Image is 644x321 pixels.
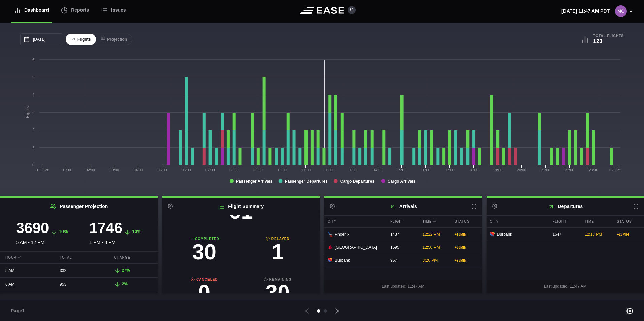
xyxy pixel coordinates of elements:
span: 2% [122,282,128,286]
div: Flight [387,216,418,227]
span: 12:22 PM [423,232,440,237]
div: 332 [54,264,103,277]
tspan: Flights [25,106,30,118]
b: Delayed [241,236,314,241]
a: Delayed1 [241,236,314,266]
text: 03:00 [110,168,119,172]
text: 2 [32,128,34,132]
span: 12:13 PM [585,232,602,237]
span: 27% [122,268,130,273]
text: 20:00 [517,168,526,172]
text: 14:00 [373,168,383,172]
div: Last updated: 11:47 AM [324,280,482,293]
tspan: Cargo Departures [340,179,375,184]
button: Projection [95,34,132,45]
text: 4 [32,93,34,97]
text: 6 [32,58,34,62]
text: 17:00 [445,168,454,172]
text: 5 [32,75,34,79]
div: Total [54,252,103,263]
b: Remaining [241,277,314,282]
b: Canceled [168,277,241,282]
a: Completed30 [168,236,241,266]
h2: Flight Summary [162,198,320,215]
text: 0 [32,163,34,167]
div: Time [419,216,450,227]
a: Canceled0 [168,277,241,307]
button: Flights [66,34,96,45]
div: 510 [54,292,103,305]
div: Status [451,216,482,227]
text: 1 [32,145,34,149]
span: Page 1 [11,307,28,314]
h3: 30 [168,241,241,263]
tspan: 15. Oct [36,168,48,172]
div: 1 PM - 8 PM [79,221,152,246]
text: 06:00 [182,168,191,172]
p: [DATE] 11:47 AM PDT [561,8,610,15]
div: 1595 [387,241,418,254]
span: 3:20 PM [423,258,438,263]
div: + 36 MIN [455,245,479,250]
text: 10:00 [277,168,287,172]
span: Burbank [497,231,512,237]
div: 1437 [387,228,418,241]
tspan: 16. Oct [609,168,620,172]
div: 957 [387,254,418,267]
text: 15:00 [397,168,407,172]
b: Completed [168,236,241,241]
text: 11:00 [301,168,311,172]
b: 123 [593,38,602,44]
text: 04:00 [134,168,143,172]
img: 1153cdcb26907aa7d1cda5a03a6cdb74 [615,5,627,17]
span: Burbank [335,257,350,263]
div: Change [108,252,157,263]
text: 08:00 [229,168,239,172]
h3: 0 [168,282,241,304]
div: Flight [549,216,580,227]
div: 953 [54,278,103,291]
span: 14% [132,229,141,234]
text: 16:00 [421,168,430,172]
text: 3 [32,110,34,114]
tspan: Passenger Departures [285,179,328,184]
input: mm/dd/yyyy [20,33,62,45]
text: 13:00 [349,168,359,172]
span: Phoenix [335,231,349,237]
h3: 1746 [89,221,122,236]
h3: 30 [241,282,314,304]
tspan: Passenger Arrivals [236,179,273,184]
div: + 25 MIN [455,258,479,263]
text: 12:00 [325,168,335,172]
text: 01:00 [62,168,71,172]
span: 10% [59,229,68,234]
a: Remaining30 [241,277,314,307]
text: 05:00 [158,168,167,172]
span: [GEOGRAPHIC_DATA] [335,244,377,250]
div: City [487,216,548,227]
div: City [324,216,385,227]
div: + 28 MIN [617,232,641,237]
h3: 61 [168,201,315,222]
text: 23:00 [589,168,598,172]
h2: Arrivals [324,198,482,215]
h3: 3690 [16,221,49,236]
div: Time [581,216,612,227]
text: 07:00 [205,168,215,172]
text: 09:00 [253,168,263,172]
div: + 16 MIN [455,232,479,237]
text: 22:00 [565,168,574,172]
text: 02:00 [86,168,95,172]
text: 18:00 [469,168,479,172]
span: 12:50 PM [423,245,440,250]
text: 19:00 [493,168,503,172]
b: Total Flights [593,34,624,38]
tspan: Cargo Arrivals [388,179,416,184]
text: 21:00 [541,168,550,172]
h3: 1 [241,241,314,263]
div: 1647 [549,228,580,241]
div: 5 AM - 12 PM [5,221,79,246]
